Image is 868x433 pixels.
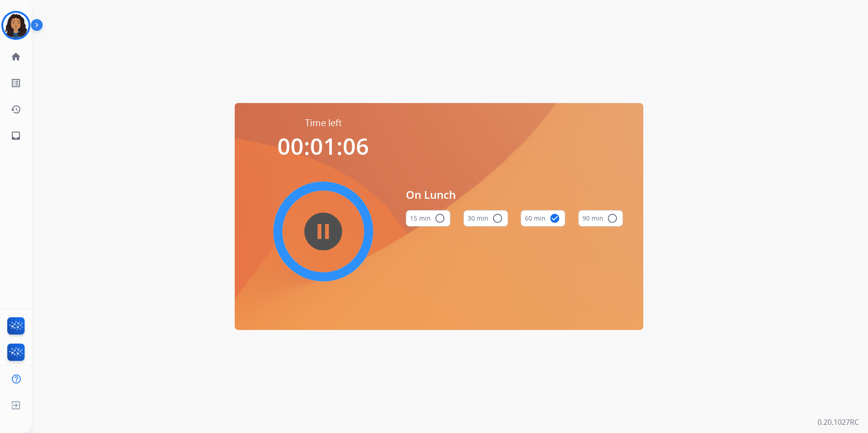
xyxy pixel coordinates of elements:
mat-icon: radio_button_unchecked [607,213,618,224]
button: 90 min [578,210,623,226]
mat-icon: history [10,104,21,115]
mat-icon: radio_button_unchecked [434,213,445,224]
button: 30 min [464,210,508,226]
p: 0.20.1027RC [818,417,859,428]
button: 15 min [406,210,450,226]
span: On Lunch [406,187,623,203]
mat-icon: list_alt [10,78,21,89]
img: avatar [3,13,29,38]
span: 00:01:06 [277,131,369,162]
mat-icon: inbox [10,130,21,141]
mat-icon: home [10,51,21,62]
mat-icon: check_circle [549,213,560,224]
span: Time left [305,117,342,129]
mat-icon: radio_button_unchecked [492,213,503,224]
mat-icon: pause_circle_filled [318,226,329,237]
button: 60 min [521,210,565,226]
